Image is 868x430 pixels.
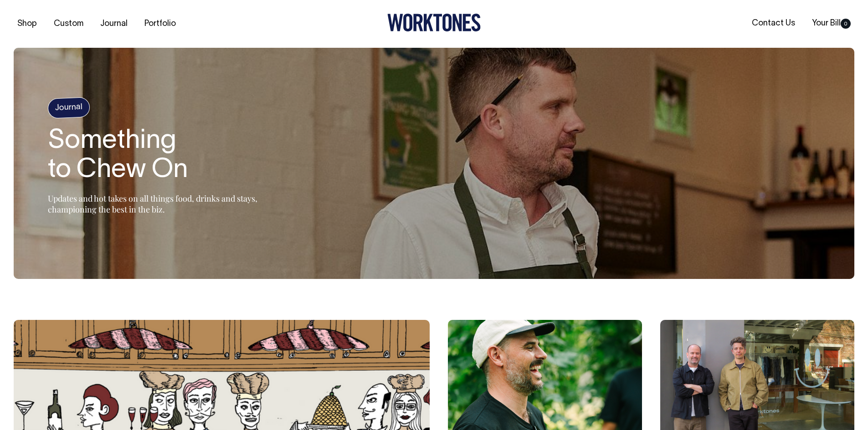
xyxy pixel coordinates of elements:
[808,16,854,31] a: Your Bill0
[141,16,180,31] a: Portfolio
[48,127,276,185] h1: Something to Chew On
[48,193,276,215] p: Updates and hot takes on all things food, drinks and stays, championing the best in the biz.
[841,19,851,29] span: 0
[748,16,799,31] a: Contact Us
[97,16,131,31] a: Journal
[50,16,87,31] a: Custom
[47,97,90,119] h4: Journal
[14,16,41,31] a: Shop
